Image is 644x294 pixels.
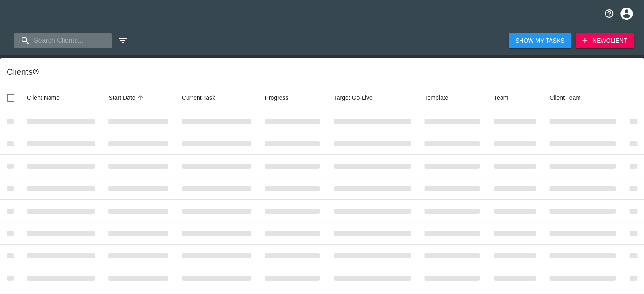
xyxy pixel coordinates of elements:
[614,1,639,26] button: profile
[582,36,627,46] span: New Client
[182,93,226,103] span: Current Task
[32,68,39,75] svg: This is a list of all of your clients and clients shared with you
[424,93,459,103] span: Template
[265,93,299,103] span: Progress
[182,93,215,103] span: This is the next Task in this Hub that should be completed
[599,3,619,24] button: notifications
[14,33,112,48] input: search
[334,93,384,103] span: Target Go-Live
[116,33,130,48] button: edit
[7,65,641,79] div: Client s
[515,36,565,46] span: Show My Tasks
[576,33,634,49] button: NewClient
[108,93,146,103] span: Start Date
[549,93,592,103] span: Client Team
[27,93,70,103] span: Client Name
[509,33,571,49] button: Show My Tasks
[494,93,519,103] span: Team
[334,93,373,103] span: Calculated based on the start date and the duration of all Tasks contained in this Hub.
